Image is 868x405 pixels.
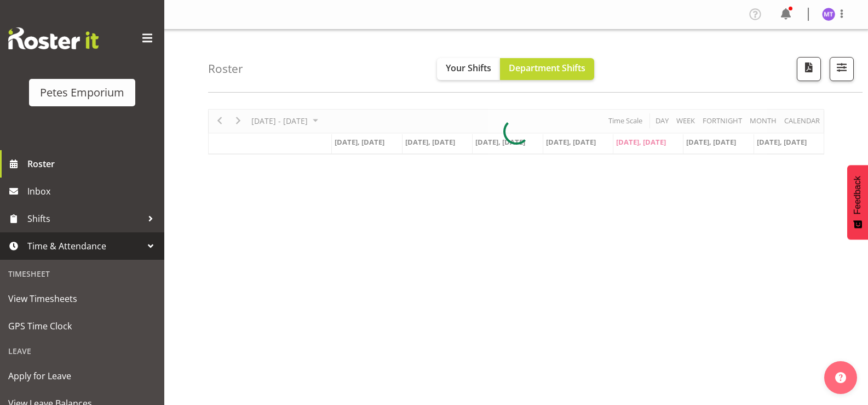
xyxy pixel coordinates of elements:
button: Your Shifts [437,58,500,80]
img: help-xxl-2.png [835,372,846,383]
img: Rosterit website logo [8,27,99,49]
span: Feedback [853,176,863,214]
a: GPS Time Clock [3,312,162,340]
span: Time & Attendance [27,238,142,254]
span: Inbox [27,183,159,199]
a: View Timesheets [3,285,162,312]
span: Department Shifts [509,62,585,74]
button: Download a PDF of the roster according to the set date range. [797,57,821,81]
a: Apply for Leave [3,362,162,390]
span: GPS Time Clock [8,318,156,334]
div: Leave [3,340,162,362]
img: mya-taupawa-birkhead5814.jpg [822,8,835,21]
button: Department Shifts [500,58,594,80]
span: Your Shifts [446,62,491,74]
div: Timesheet [3,263,162,285]
span: View Timesheets [8,290,156,307]
span: Apply for Leave [8,368,156,384]
span: Roster [27,156,159,172]
button: Feedback - Show survey [847,165,868,239]
div: Petes Emporium [40,84,124,101]
h4: Roster [208,62,243,75]
span: Shifts [27,210,142,227]
button: Filter Shifts [830,57,854,81]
